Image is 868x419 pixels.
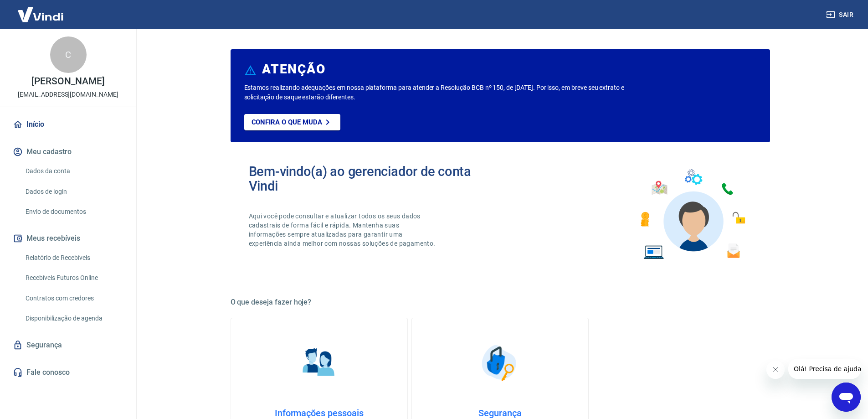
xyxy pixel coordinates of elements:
[22,309,125,328] a: Disponibilização de agenda
[31,77,104,86] p: [PERSON_NAME]
[832,383,861,412] iframe: Botão para abrir a janela de mensagens
[11,142,125,162] button: Meu cadastro
[244,83,654,102] p: Estamos realizando adequações em nossa plataforma para atender a Resolução BCB nº 150, de [DATE]....
[249,164,500,193] h2: Bem-vindo(a) ao gerenciador de conta Vindi
[477,340,523,386] img: Segurança
[11,228,125,248] button: Meus recebíveis
[5,6,77,14] span: Olá! Precisa de ajuda?
[231,298,770,307] h5: O que deseja fazer hoje?
[11,362,125,383] a: Fale conosco
[246,408,393,419] h4: Informações pessoais
[22,182,125,201] a: Dados de login
[11,335,125,355] a: Segurança
[22,248,125,267] a: Relatório de Recebíveis
[632,164,752,265] img: Imagem de um avatar masculino com diversos icones exemplificando as funcionalidades do gerenciado...
[244,114,340,130] a: Confira o que muda
[18,90,118,99] p: [EMAIL_ADDRESS][DOMAIN_NAME]
[788,359,861,379] iframe: Mensagem da empresa
[50,36,87,73] div: C
[22,289,125,308] a: Contratos com credores
[824,6,857,23] button: Sair
[11,114,125,134] a: Início
[426,408,574,419] h4: Segurança
[11,0,70,28] img: Vindi
[296,340,342,386] img: Informações pessoais
[252,118,322,126] p: Confira o que muda
[766,361,785,379] iframe: Fechar mensagem
[249,212,437,248] p: Aqui você pode consultar e atualizar todos os seus dados cadastrais de forma fácil e rápida. Mant...
[262,65,325,74] h6: ATENÇÃO
[22,202,125,221] a: Envio de documentos
[22,162,125,181] a: Dados da conta
[22,269,125,287] a: Recebíveis Futuros Online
